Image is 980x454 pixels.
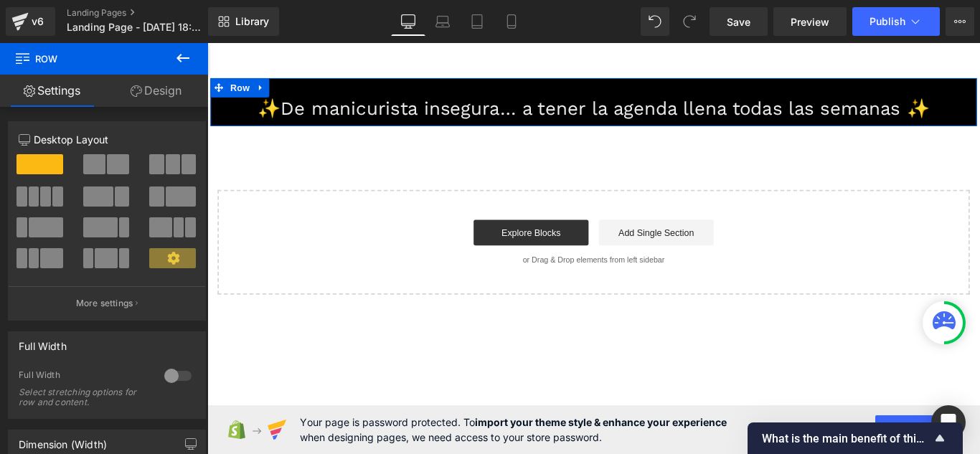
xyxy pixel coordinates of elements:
[460,7,494,36] a: Tablet
[870,16,905,27] span: Publish
[9,286,205,320] button: More settings
[67,7,232,19] a: Landing Pages
[727,14,750,29] span: Save
[235,15,269,28] span: Library
[76,297,133,310] p: More settings
[299,199,428,227] a: Explore Blocks
[34,239,834,249] p: or Drag & Drop elements from left sidebar
[51,39,70,61] a: Expand / Collapse
[773,7,847,36] a: Preview
[6,7,55,36] a: v6
[67,22,204,33] span: Landing Page - [DATE] 18:09:28
[494,7,529,36] a: Mobile
[946,7,974,36] button: More
[425,7,460,36] a: Laptop
[440,199,569,227] a: Add Single Section
[762,430,948,447] button: Show survey - What is the main benefit of this page builder for you?
[29,12,47,31] div: v6
[104,75,208,107] a: Design
[19,132,195,147] p: Desktop Layout
[875,415,963,444] button: Allow access
[19,332,67,352] div: Full Width
[762,432,931,445] span: What is the main benefit of this page builder for you?
[208,7,279,36] a: New Library
[475,416,727,428] strong: import your theme style & enhance your experience
[675,7,704,36] button: Redo
[791,14,829,29] span: Preview
[641,7,669,36] button: Undo
[852,7,940,36] button: Publish
[931,405,966,440] div: Open Intercom Messenger
[14,61,854,86] h1: ✨De manicurista insegura… a tener la agenda llena todas las semanas ✨
[300,415,727,445] span: Your page is password protected. To when designing pages, we need access to your store password.
[22,39,51,61] span: Row
[19,387,148,407] div: Select stretching options for row and content.
[391,7,425,36] a: Desktop
[19,430,107,450] div: Dimension (Width)
[14,43,158,75] span: Row
[19,369,150,384] div: Full Width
